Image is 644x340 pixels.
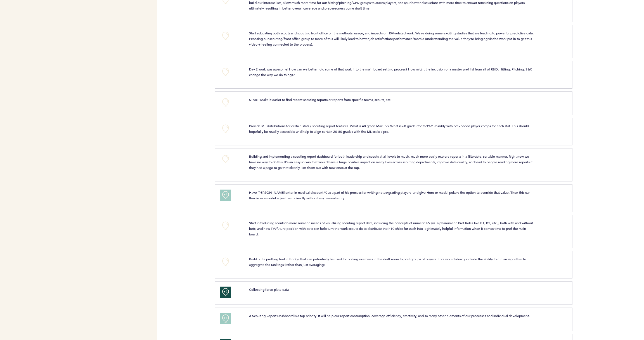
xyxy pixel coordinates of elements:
span: A Scouting Report Dashboard is a top priority. It will help our report consumption, coverage effi... [249,313,530,318]
span: Have [PERSON_NAME] enter in medical discount % as a part of his process for writing notes/grading... [249,190,531,200]
span: Building and implementing a scouting report dashboard for both leadership and scouts at all level... [249,154,533,170]
button: +1 [220,313,231,324]
span: Provide ML distributions for certain stats / scouting report features. What is 40 grade Max EV? W... [249,124,530,134]
span: Collecting force plate data [249,287,289,292]
span: Build out a preffing tool in Bridge that can potentially be used for polling exercises in the dra... [249,257,527,267]
span: +2 [224,289,228,294]
button: +2 [220,287,231,298]
button: +1 [220,190,231,201]
span: Day 2 work was awesome! How can we better fold some of that work into the main board setting proc... [249,67,533,77]
span: Start introducing scouts to more numeric means of visualizing scouting report data, including the... [249,221,534,236]
span: START: Make it easier to find recent scouting reports or reports from specific teams, scouts, etc. [249,97,391,102]
span: +1 [224,192,228,197]
span: +1 [224,315,228,321]
span: Start educating both scouts and scouting front office on the methods, usage, and impacts of HSV-r... [249,31,534,46]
